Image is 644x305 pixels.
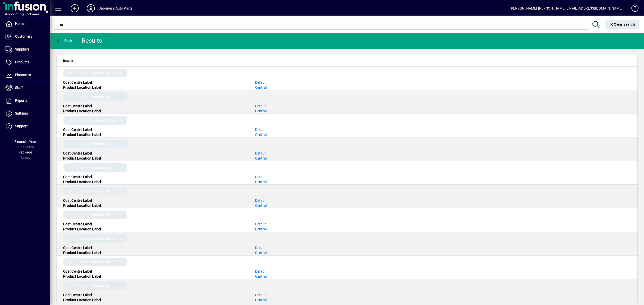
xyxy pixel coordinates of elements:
[255,274,267,278] a: Central
[15,98,27,103] span: Reports
[255,175,267,179] a: Default
[59,250,251,255] div: Product Location Label
[59,198,251,203] div: Cost Centre Label
[59,179,251,184] div: Product Location Label
[59,269,251,274] div: Cost Centre Label
[255,109,267,113] a: Central
[54,36,74,45] button: Back
[610,22,635,26] span: Clear Search
[75,141,122,146] span: Supplier Purchase Order Line
[83,4,99,13] button: Profile
[59,156,251,161] div: Product Location Label
[75,260,122,265] span: Supplier Purchase Order Line
[3,94,50,107] a: Reports
[3,82,50,94] a: Staff
[18,150,32,154] span: Package
[75,236,122,241] span: Supplier Purchase Order Line
[255,298,267,302] a: Central
[255,85,267,89] a: Central
[75,189,122,194] span: Supplier Purchase Order Line
[59,132,251,137] div: Product Location Label
[59,245,251,250] div: Cost Centre Label
[255,251,267,255] a: Central
[628,1,638,17] a: Knowledge Base
[15,111,28,115] span: Settings
[255,222,267,226] a: Default
[3,30,50,43] a: Customers
[606,20,639,29] button: Clear
[99,4,133,12] div: Japanese Auto Parts
[75,283,122,288] span: Supplier Purchase Order Line
[255,246,267,250] a: Default
[3,107,50,120] a: Settings
[75,94,122,99] span: Supplier Purchase Order Line
[75,118,122,123] span: Supplier Purchase Order Line
[59,80,251,85] div: Cost Centre Label
[63,58,73,64] span: Results
[59,85,251,90] div: Product Location Label
[59,297,251,302] div: Product Location Label
[15,22,24,26] span: Home
[59,274,251,279] div: Product Location Label
[3,120,50,133] a: Support
[255,204,267,208] a: Central
[3,56,50,69] a: Products
[3,18,50,30] a: Home
[3,69,50,81] a: Financials
[59,203,251,208] div: Product Location Label
[15,86,23,90] span: Staff
[59,227,251,232] div: Product Location Label
[255,133,267,137] a: Central
[75,165,122,170] span: Supplier Purchase Order Line
[15,34,32,38] span: Customers
[59,109,251,114] div: Product Location Label
[255,293,267,297] a: Default
[15,73,31,77] span: Financials
[255,180,267,184] a: Central
[255,80,267,84] a: Default
[255,128,267,132] a: Default
[59,292,251,297] div: Cost Centre Label
[50,36,78,45] app-page-header-button: Back
[59,174,251,179] div: Cost Centre Label
[75,71,122,76] span: Supplier Purchase Order Line
[255,156,267,160] a: Central
[67,4,83,13] button: Add
[15,124,28,128] span: Support
[75,212,122,217] span: Supplier Purchase Order Line
[255,104,267,108] a: Default
[59,127,251,132] div: Cost Centre Label
[59,104,251,109] div: Cost Centre Label
[255,227,267,231] a: Central
[255,269,267,273] a: Default
[15,47,29,51] span: Suppliers
[59,151,251,156] div: Cost Centre Label
[14,140,36,144] span: Financial Year
[255,151,267,155] a: Default
[255,198,267,202] a: Default
[59,222,251,227] div: Cost Centre Label
[56,39,72,43] span: Back
[82,37,103,45] div: Results
[510,4,623,12] div: [PERSON_NAME] [PERSON_NAME][EMAIL_ADDRESS][DOMAIN_NAME]
[3,43,50,56] a: Suppliers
